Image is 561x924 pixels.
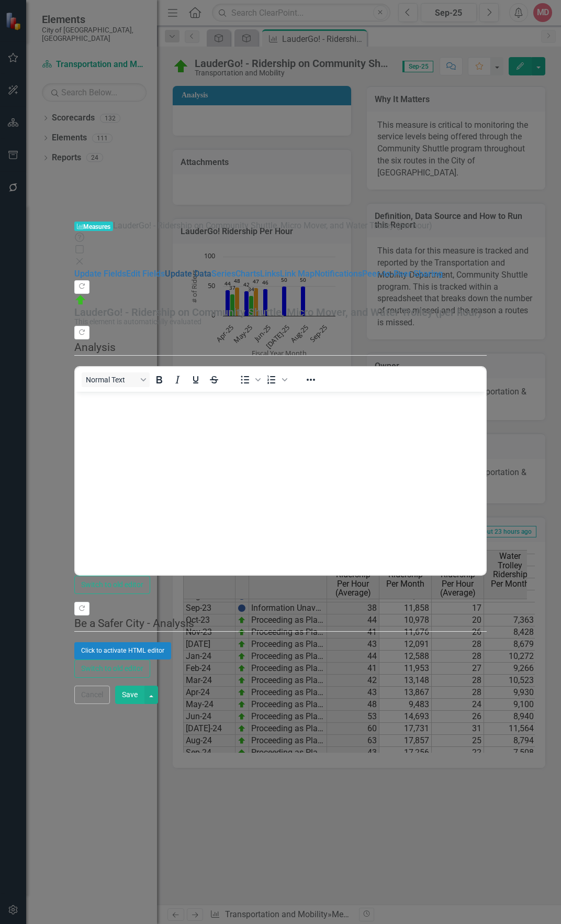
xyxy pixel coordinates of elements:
[205,372,223,387] button: Strikethrough
[211,269,235,279] a: Series
[362,269,443,279] a: Peer-to-Peer Sharing
[74,306,481,318] div: LauderGo! - Ridership on Community Shuttle, Micro Mover, and Water Trolley (per hour)
[187,372,205,387] button: Underline
[74,642,171,659] button: Click to activate HTML editor
[260,269,280,279] a: Links
[115,686,144,704] button: Save
[126,269,165,279] a: Edit Fields
[74,686,110,704] button: Cancel
[113,221,432,230] span: LauderGo! - Ridership on Community Shuttle, Micro Mover, and Water Trolley (per hour)
[74,294,87,306] img: Proceeding as Planned
[74,659,150,678] button: Switch to old editor
[165,269,211,279] a: Update Data
[235,269,260,279] a: Charts
[74,318,481,326] div: This element is automatically evaluated
[302,372,320,387] button: Reveal or hide additional toolbar items
[74,269,126,279] a: Update Fields
[75,392,486,575] iframe: Rich Text Area
[74,576,150,594] button: Switch to old editor
[82,372,150,387] button: Block Normal Text
[150,372,168,387] button: Bold
[74,222,113,232] span: Measures
[315,269,362,279] a: Notifications
[74,615,487,632] legend: Be a Safer City - Analysis
[263,372,289,387] div: Numbered list
[74,339,487,356] legend: Analysis
[169,372,186,387] button: Italic
[236,372,262,387] div: Bullet list
[280,269,315,279] a: Link Map
[86,376,137,384] span: Normal Text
